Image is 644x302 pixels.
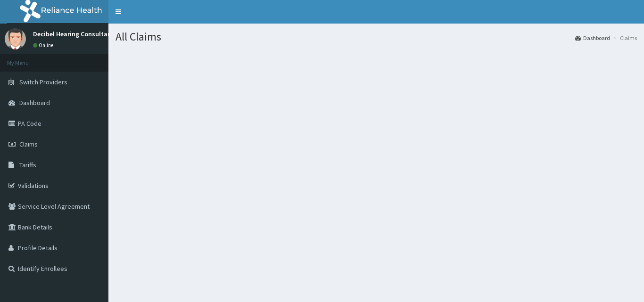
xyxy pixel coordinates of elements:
[33,31,117,37] p: Decibel Hearing Consultants
[19,98,50,107] span: Dashboard
[611,34,637,42] li: Claims
[19,161,36,169] span: Tariffs
[19,140,38,148] span: Claims
[19,78,67,86] span: Switch Providers
[116,31,637,43] h1: All Claims
[575,34,610,42] a: Dashboard
[33,42,56,49] a: Online
[5,28,26,49] img: User Image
